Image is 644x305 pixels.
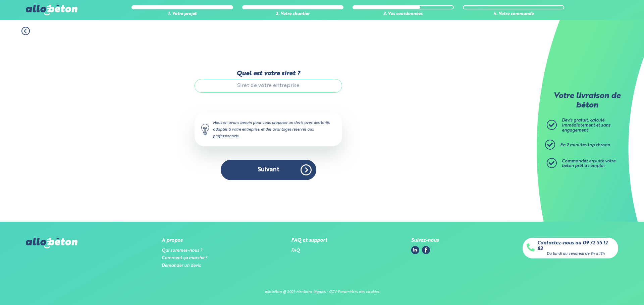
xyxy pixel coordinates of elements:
[338,290,379,294] a: Paramètres des cookies
[296,290,326,294] a: Mentions légales
[329,290,336,294] a: CGV
[26,5,77,15] img: allobéton
[162,238,207,243] div: A propos
[327,290,328,294] span: -
[295,290,296,294] div: -
[291,238,327,243] div: FAQ et support
[242,12,343,17] div: 2. Votre chantier
[265,290,295,294] div: allobéton @ 2021
[162,256,207,260] a: Comment ça marche ?
[162,248,202,253] a: Qui sommes-nous ?
[221,160,316,180] button: Suivant
[411,238,439,243] div: Suivez-nous
[463,12,564,17] div: 4. Votre commande
[195,70,342,77] label: Quel est votre siret ?
[562,159,615,168] span: Commandez ensuite votre béton prêt à l'emploi
[562,118,610,132] span: Devis gratuit, calculé immédiatement et sans engagement
[131,12,233,17] div: 1. Votre projet
[162,263,201,268] a: Demander un devis
[26,238,77,248] img: allobéton
[537,240,614,251] a: Contactez-nous au 09 72 55 12 83
[353,12,454,17] div: 3. Vos coordonnées
[560,143,610,147] span: En 2 minutes top chrono
[195,113,342,146] div: Nous en avons besoin pour vous proposer un devis avec des tarifs adaptés à votre entreprise, et d...
[584,279,637,298] iframe: Help widget launcher
[291,248,300,253] a: FAQ
[195,79,342,92] input: Siret de votre entreprise
[336,290,338,294] div: -
[547,252,605,256] div: Du lundi au vendredi de 9h à 18h
[548,92,626,110] p: Votre livraison de béton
